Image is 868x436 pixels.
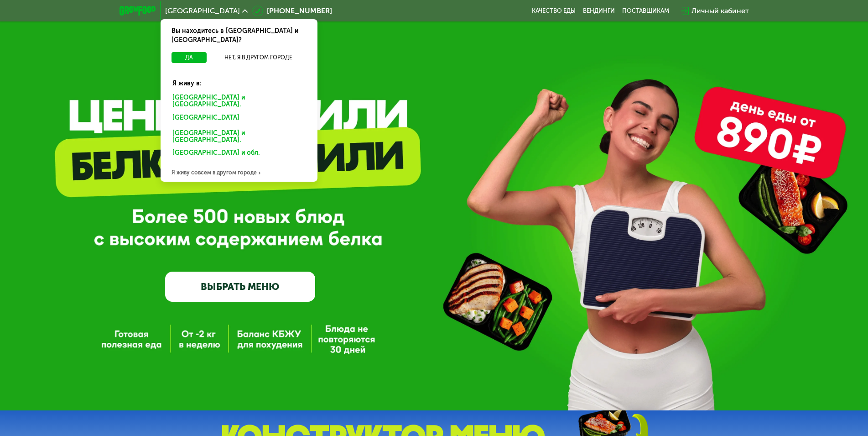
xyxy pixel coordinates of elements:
div: [GEOGRAPHIC_DATA] и [GEOGRAPHIC_DATA]. [166,127,312,147]
div: Личный кабинет [691,5,749,16]
div: Я живу в: [166,72,312,88]
div: [GEOGRAPHIC_DATA] и обл. [166,147,308,162]
div: [GEOGRAPHIC_DATA] [166,112,308,126]
div: [GEOGRAPHIC_DATA] и [GEOGRAPHIC_DATA]. [166,92,312,111]
a: Вендинги [583,7,615,15]
div: Я живу совсем в другом городе [161,163,317,182]
a: ВЫБРАТЬ МЕНЮ [165,272,315,302]
div: Вы находитесь в [GEOGRAPHIC_DATA] и [GEOGRAPHIC_DATA]? [161,19,317,52]
a: Качество еды [532,7,576,15]
a: [PHONE_NUMBER] [252,5,332,16]
div: поставщикам [622,7,669,15]
button: Да [172,52,207,63]
button: Нет, я в другом городе [210,52,307,63]
span: [GEOGRAPHIC_DATA] [165,7,240,15]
